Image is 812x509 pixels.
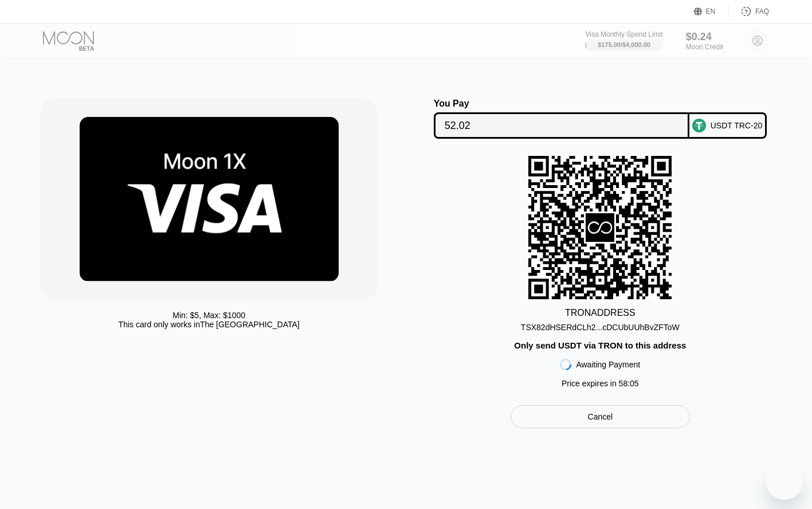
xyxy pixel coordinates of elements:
div: TRON ADDRESS [565,308,636,318]
div: Visa Monthly Spend Limit$175.00/$4,000.00 [585,30,662,51]
div: Awaiting Payment [576,360,640,369]
span: 58 : 05 [619,379,639,388]
div: Cancel [588,412,613,422]
iframe: Button to launch messaging window [766,463,803,500]
div: Min: $ 5 , Max: $ 1000 [172,311,245,320]
div: You Pay [434,99,689,109]
div: Visa Monthly Spend Limit [585,30,662,38]
div: FAQ [729,6,769,17]
div: Cancel [511,405,689,428]
div: EN [694,6,729,17]
div: EN [706,7,716,15]
div: TSX82dHSERdCLh2...cDCUbUUhBvZFToW [521,323,680,332]
div: FAQ [755,7,769,15]
div: Price expires in [562,379,639,388]
div: $175.00 / $4,000.00 [598,41,650,48]
div: You PayUSDT TRC-20 [418,99,783,139]
div: Only send USDT via TRON to this address [514,340,686,350]
div: USDT TRC-20 [711,121,763,130]
div: TSX82dHSERdCLh2...cDCUbUUhBvZFToW [521,318,680,332]
div: This card only works in The [GEOGRAPHIC_DATA] [119,320,300,329]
